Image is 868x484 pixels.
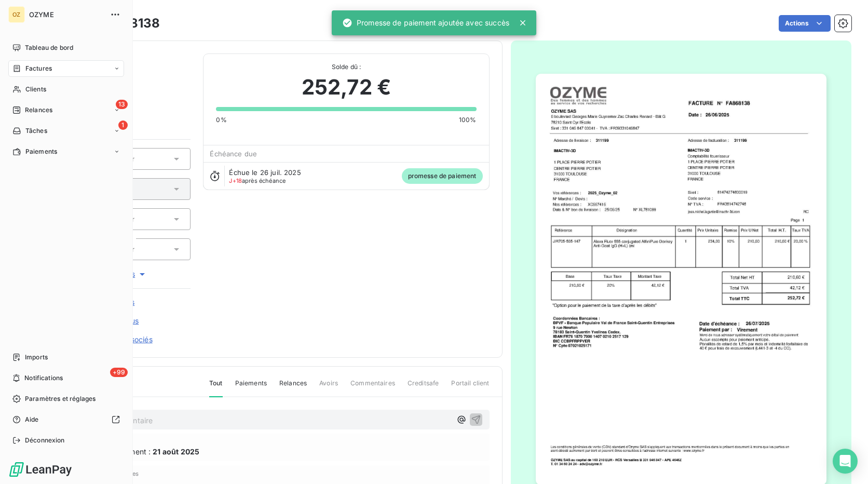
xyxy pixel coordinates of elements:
[25,147,57,156] span: Paiements
[402,168,483,184] span: promesse de paiement
[350,379,395,396] span: Commentaires
[302,72,391,103] span: 252,72 €
[24,373,63,383] span: Notifications
[459,115,477,125] span: 100%
[229,177,242,184] span: J+18
[8,349,124,366] a: Imports
[25,353,48,362] span: Imports
[8,123,124,139] a: 1Tâches
[8,411,124,428] a: Aide
[25,394,96,404] span: Paramètres et réglages
[216,115,226,125] span: 0%
[110,368,128,377] span: +99
[319,379,338,396] span: Avoirs
[210,150,257,158] span: Échéance due
[216,62,476,72] span: Solde dû :
[29,10,104,19] span: OZYME
[229,178,286,184] span: après échéance
[25,436,65,445] span: Déconnexion
[8,6,25,23] div: OZ
[8,391,124,407] a: Paramètres et réglages
[25,85,46,94] span: Clients
[209,379,223,397] span: Tout
[25,415,39,424] span: Aide
[279,379,307,396] span: Relances
[408,379,439,396] span: Creditsafe
[116,100,128,109] span: 13
[8,81,124,98] a: Clients
[25,43,73,52] span: Tableau de bord
[833,449,858,474] div: Open Intercom Messenger
[25,126,47,136] span: Tâches
[451,379,489,396] span: Portail client
[779,15,831,32] button: Actions
[229,168,301,177] span: Échue le 26 juil. 2025
[25,105,52,115] span: Relances
[118,120,128,130] span: 1
[8,102,124,118] a: 13Relances
[235,379,267,396] span: Paiements
[8,143,124,160] a: Paiements
[8,39,124,56] a: Tableau de bord
[8,60,124,77] a: Factures
[25,64,52,73] span: Factures
[8,461,73,478] img: Logo LeanPay
[342,14,509,32] div: Promesse de paiement ajoutée avec succès
[82,66,191,74] span: 311199
[153,446,199,457] span: 21 août 2025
